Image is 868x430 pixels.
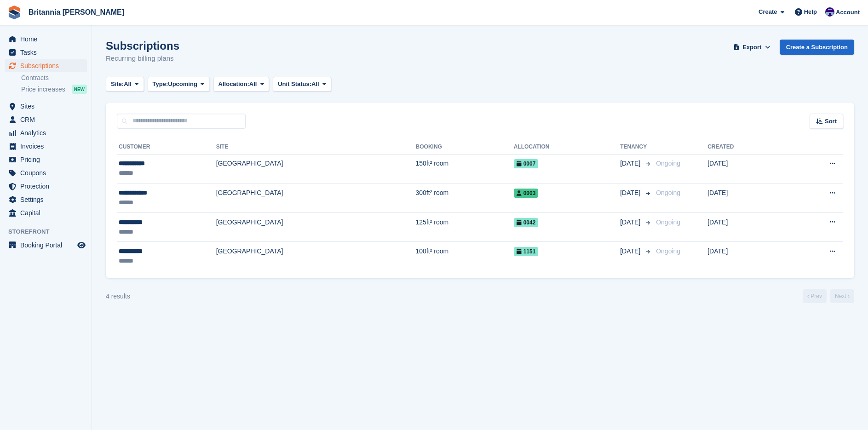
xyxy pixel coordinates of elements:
[111,80,124,89] span: Site:
[620,188,642,198] span: [DATE]
[216,242,416,271] td: [GEOGRAPHIC_DATA]
[707,140,786,155] th: Created
[780,40,854,55] a: Create a Subscription
[21,74,87,82] a: Contracts
[656,247,680,255] span: Ongoing
[153,80,168,89] span: Type:
[707,154,786,183] td: [DATE]
[106,53,179,64] p: Recurring billing plans
[759,7,777,17] span: Create
[803,289,827,303] a: Previous
[416,242,514,271] td: 100ft² room
[620,140,652,155] th: Tenancy
[7,6,21,19] img: stora-icon-8386f47178a22dfd0bd8f6a31ec36ba5ce8667c1dd55bd0f319d3a0aa187defe.svg
[5,59,87,72] a: menu
[249,80,257,89] span: All
[514,247,539,256] span: 1151
[620,159,642,168] span: [DATE]
[168,80,197,89] span: Upcoming
[656,189,680,196] span: Ongoing
[804,7,817,17] span: Help
[5,239,87,252] a: menu
[21,84,87,94] a: Price increases NEW
[148,77,210,92] button: Type: Upcoming
[416,154,514,183] td: 150ft² room
[707,183,786,213] td: [DATE]
[311,80,319,89] span: All
[707,242,786,271] td: [DATE]
[825,117,837,126] span: Sort
[20,33,75,46] span: Home
[5,46,87,59] a: menu
[20,180,75,193] span: Protection
[8,227,92,236] span: Storefront
[836,8,860,17] span: Account
[20,126,75,139] span: Analytics
[218,80,249,89] span: Allocation:
[21,85,65,94] span: Price increases
[20,153,75,166] span: Pricing
[416,212,514,242] td: 125ft² room
[656,160,680,167] span: Ongoing
[5,166,87,179] a: menu
[514,218,539,227] span: 0042
[5,193,87,206] a: menu
[620,218,642,227] span: [DATE]
[707,212,786,242] td: [DATE]
[5,206,87,219] a: menu
[830,289,854,303] a: Next
[5,153,87,166] a: menu
[514,189,539,198] span: 0003
[416,140,514,155] th: Booking
[514,140,621,155] th: Allocation
[620,247,642,256] span: [DATE]
[5,33,87,46] a: menu
[76,240,87,251] a: Preview store
[5,140,87,153] a: menu
[278,80,311,89] span: Unit Status:
[20,193,75,206] span: Settings
[20,113,75,126] span: CRM
[825,7,834,17] img: Cameron Ballard
[5,113,87,126] a: menu
[416,183,514,213] td: 300ft² room
[5,180,87,193] a: menu
[732,40,772,55] button: Export
[801,289,856,303] nav: Page
[656,218,680,226] span: Ongoing
[20,140,75,153] span: Invoices
[20,59,75,72] span: Subscriptions
[273,77,331,92] button: Unit Status: All
[106,292,130,301] div: 4 results
[5,100,87,113] a: menu
[216,212,416,242] td: [GEOGRAPHIC_DATA]
[20,46,75,59] span: Tasks
[20,206,75,219] span: Capital
[20,100,75,113] span: Sites
[514,159,539,168] span: 0007
[72,85,87,94] div: NEW
[25,5,128,20] a: Britannia [PERSON_NAME]
[117,140,216,155] th: Customer
[216,140,416,155] th: Site
[106,40,179,52] h1: Subscriptions
[213,77,270,92] button: Allocation: All
[5,126,87,139] a: menu
[20,239,75,252] span: Booking Portal
[216,183,416,213] td: [GEOGRAPHIC_DATA]
[106,77,144,92] button: Site: All
[20,166,75,179] span: Coupons
[742,43,761,52] span: Export
[216,154,416,183] td: [GEOGRAPHIC_DATA]
[124,80,132,89] span: All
